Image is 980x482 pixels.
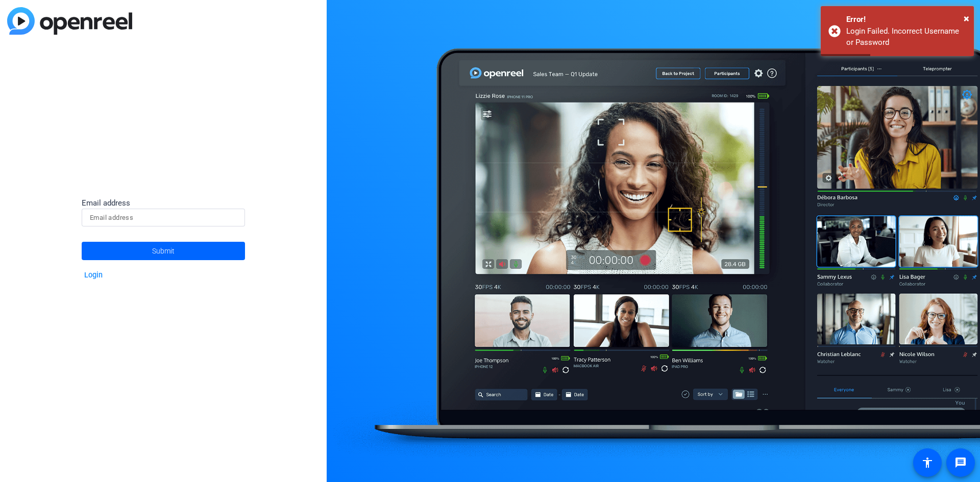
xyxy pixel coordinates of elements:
div: Error! [846,14,966,26]
div: Login Failed. Incorrect Username or Password [846,26,966,48]
span: Submit [152,238,175,264]
span: × [964,12,969,24]
a: Login [84,271,103,280]
mat-icon: message [954,456,967,469]
input: Email address [90,212,237,224]
button: Close [964,11,969,26]
button: Submit [82,242,245,260]
mat-icon: accessibility [921,456,934,469]
img: blue-gradient.svg [7,7,132,35]
span: Email address [82,198,130,208]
